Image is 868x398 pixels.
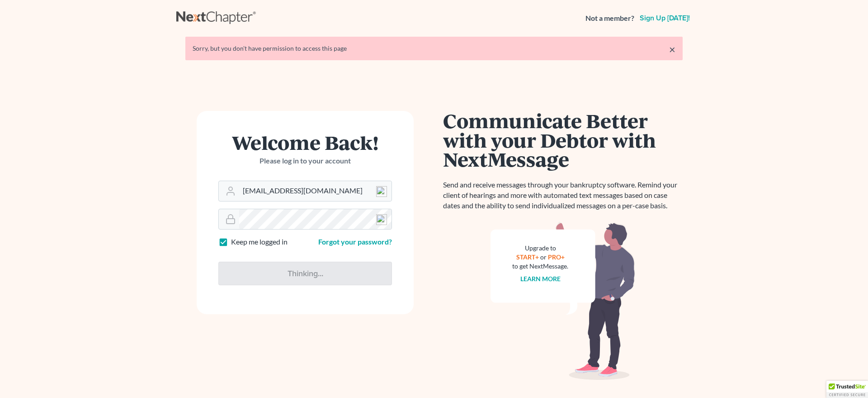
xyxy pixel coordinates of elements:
[218,262,392,285] input: Thinking...
[376,186,387,197] img: npw-badge-icon-locked.svg
[443,180,683,211] p: Send and receive messages through your bankruptcy software. Remind your client of hearings and mo...
[512,244,568,253] div: Upgrade to
[520,275,561,283] a: Learn more
[218,133,392,152] h1: Welcome Back!
[669,44,675,55] a: ×
[548,253,565,261] a: PRO+
[231,237,288,247] label: Keep me logged in
[193,44,675,53] div: Sorry, but you don't have permission to access this page
[218,156,392,166] p: Please log in to your account
[540,253,547,261] span: or
[826,381,868,398] div: TrustedSite Certified
[491,222,635,380] img: nextmessage_bg-59042aed3d76b12b5cd301f8e5b87938c9018125f34e5fa2b7a6b67550977c72.svg
[318,237,392,246] a: Forgot your password?
[516,253,539,261] a: START+
[638,14,692,22] a: Sign up [DATE]!
[376,214,387,225] img: npw-badge-icon-locked.svg
[512,262,568,271] div: to get NextMessage.
[443,111,683,169] h1: Communicate Better with your Debtor with NextMessage
[239,181,392,201] input: Email Address
[585,13,634,24] strong: Not a member?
